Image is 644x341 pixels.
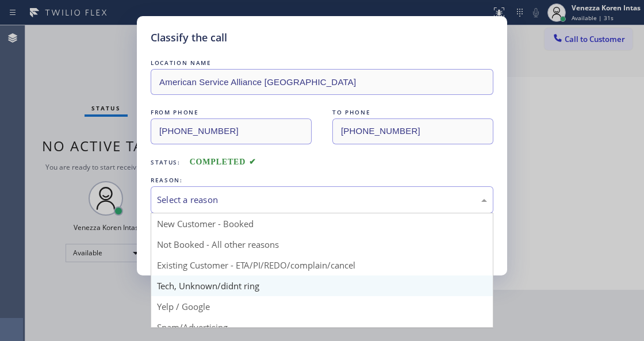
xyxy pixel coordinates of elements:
div: LOCATION NAME [151,57,493,69]
span: COMPLETED [190,158,256,166]
div: Existing Customer - ETA/PI/REDO/complain/cancel [151,255,493,275]
h5: Classify the call [151,30,227,45]
div: Spam/Advertising [151,317,493,338]
div: New Customer - Booked [151,213,493,234]
div: TO PHONE [332,106,493,118]
div: FROM PHONE [151,106,312,118]
div: REASON: [151,174,493,186]
div: Tech, Unknown/didnt ring [151,275,493,296]
div: Select a reason [157,193,487,206]
div: Yelp / Google [151,296,493,317]
div: Not Booked - All other reasons [151,234,493,255]
input: From phone [151,118,312,144]
input: To phone [332,118,493,144]
span: Status: [151,158,181,166]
